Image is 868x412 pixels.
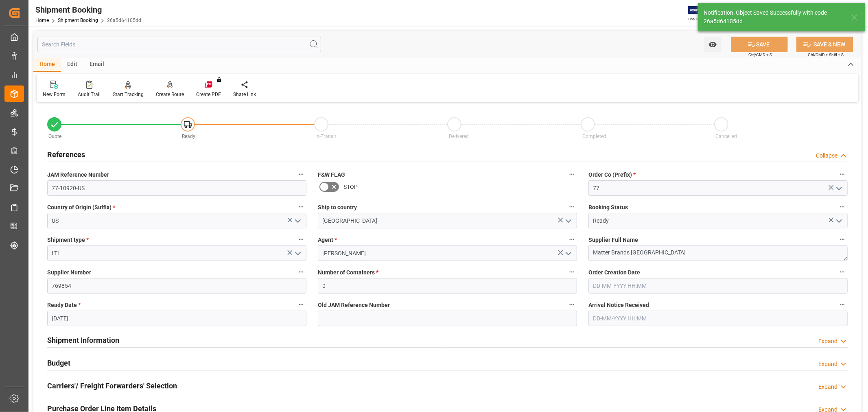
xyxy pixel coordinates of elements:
[562,215,574,227] button: open menu
[704,9,844,26] div: Notification: Object Saved Successfully with code 26a5d64105dd
[808,52,844,58] span: Ctrl/CMD + Shift + S
[818,383,837,391] div: Expand
[582,134,606,139] span: Completed
[566,299,577,310] button: Old JAM Reference Number
[83,58,110,72] div: Email
[35,4,141,16] div: Shipment Booking
[318,236,337,244] span: Agent
[58,18,98,23] a: Shipment Booking
[233,91,256,98] div: Share Link
[49,134,62,139] span: Quote
[449,134,469,139] span: Delivered
[318,203,357,212] span: Ship to country
[296,299,306,310] button: Ready Date *
[688,6,716,20] img: Exertis%20JAM%20-%20Email%20Logo.jpg_1722504956.jpg
[816,151,837,160] div: Collapse
[588,311,848,326] input: DD-MM-YYYY HH:MM
[833,182,845,195] button: open menu
[731,37,788,52] button: SAVE
[47,301,81,309] span: Ready Date
[296,202,306,212] button: Country of Origin (Suffix) *
[291,247,304,260] button: open menu
[47,213,306,228] input: Type to search/select
[47,357,70,368] h2: Budget
[37,37,321,52] input: Search Fields
[33,58,61,72] div: Home
[566,234,577,245] button: Agent *
[43,91,66,98] div: New Form
[588,278,848,294] input: DD-MM-YYYY HH:MM
[47,335,119,346] h2: Shipment Information
[318,301,390,309] span: Old JAM Reference Number
[296,234,306,245] button: Shipment type *
[113,91,144,98] div: Start Tracking
[182,134,195,139] span: Ready
[47,268,91,277] span: Supplier Number
[588,171,636,179] span: Order Co (Prefix)
[291,215,304,227] button: open menu
[837,202,848,212] button: Booking Status
[588,203,628,212] span: Booking Status
[588,245,848,261] textarea: Matter Brands [GEOGRAPHIC_DATA]
[78,91,101,98] div: Audit Trail
[343,183,358,191] span: STOP
[562,247,574,260] button: open menu
[837,267,848,277] button: Order Creation Date
[588,301,649,309] span: Arrival Notice Received
[837,234,848,245] button: Supplier Full Name
[833,215,845,227] button: open menu
[61,58,83,72] div: Edit
[716,134,737,139] span: Cancelled
[315,134,336,139] span: In-Transit
[566,202,577,212] button: Ship to country
[588,268,640,277] span: Order Creation Date
[47,311,306,326] input: DD-MM-YYYY
[566,169,577,180] button: F&W FLAG
[566,267,577,277] button: Number of Containers *
[588,236,638,244] span: Supplier Full Name
[818,337,837,346] div: Expand
[796,37,853,52] button: SAVE & NEW
[818,360,837,368] div: Expand
[296,169,306,180] button: JAM Reference Number
[47,149,85,160] h2: References
[35,18,49,23] a: Home
[318,268,378,277] span: Number of Containers
[47,236,89,244] span: Shipment type
[47,380,177,391] h2: Carriers'/ Freight Forwarders' Selection
[296,267,306,277] button: Supplier Number
[47,171,109,179] span: JAM Reference Number
[704,37,721,52] button: open menu
[748,52,772,58] span: Ctrl/CMD + S
[837,169,848,180] button: Order Co (Prefix) *
[837,299,848,310] button: Arrival Notice Received
[47,203,115,212] span: Country of Origin (Suffix)
[318,171,345,179] span: F&W FLAG
[156,91,184,98] div: Create Route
